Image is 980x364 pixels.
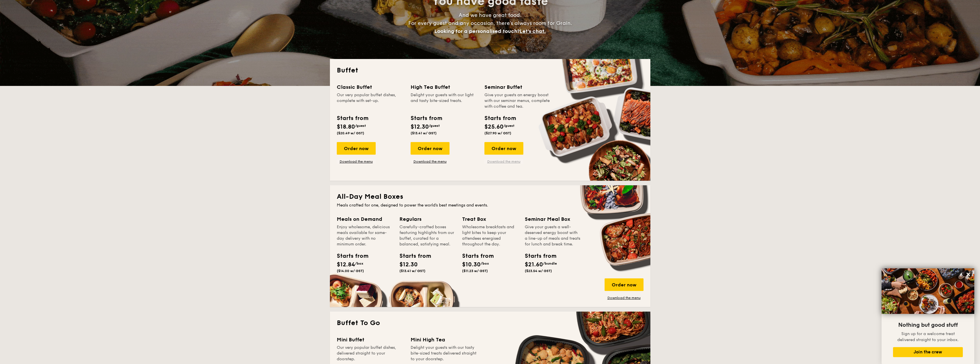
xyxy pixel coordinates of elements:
[484,123,504,130] span: $25.60
[484,114,516,123] div: Starts from
[484,159,523,164] a: Download the menu
[337,269,364,273] span: ($14.00 w/ GST)
[484,83,551,91] div: Seminar Buffet
[399,252,425,260] div: Starts from
[337,192,644,201] h2: All-Day Meal Boxes
[462,252,488,260] div: Starts from
[337,215,393,223] div: Meals on Demand
[525,215,581,223] div: Seminar Meal Box
[462,215,518,223] div: Treat Box
[882,268,974,314] img: DSC07876-Edit02-Large.jpeg
[484,142,523,155] div: Order now
[399,261,418,268] span: $12.30
[411,83,478,91] div: High Tea Buffet
[898,322,958,328] span: Nothing but good stuff
[481,261,489,265] span: /box
[462,261,481,268] span: $10.30
[462,224,518,247] div: Wholesome breakfasts and light bites to keep your attendees energised throughout the day.
[605,296,644,300] a: Download the menu
[337,83,404,91] div: Classic Buffet
[411,123,429,130] span: $12.30
[525,252,551,260] div: Starts from
[337,336,404,344] div: Mini Buffet
[411,142,450,155] div: Order now
[337,142,376,155] div: Order now
[411,92,478,109] div: Delight your guests with our light and tasty bite-sized treats.
[893,347,963,357] button: Join the crew
[525,224,581,247] div: Give your guests a well-deserved energy boost with a line-up of meals and treats for lunch and br...
[337,202,644,208] div: Meals crafted for one, designed to power the world's best meetings and events.
[411,114,442,123] div: Starts from
[504,124,514,128] span: /guest
[337,66,644,75] h2: Buffet
[337,92,404,109] div: Our very popular buffet dishes, complete with set-up.
[525,261,543,268] span: $21.60
[411,345,478,362] div: Delight your guests with our tasty bite-sized treats delivered straight to your doorstep.
[337,114,368,123] div: Starts from
[543,261,557,265] span: /bundle
[411,336,478,344] div: Mini High Tea
[411,159,450,164] a: Download the menu
[337,261,355,268] span: $12.84
[484,131,511,135] span: ($27.90 w/ GST)
[337,123,355,130] span: $18.80
[399,215,455,223] div: Regulars
[484,92,551,109] div: Give your guests an energy boost with our seminar menus, complete with coffee and tea.
[337,318,644,328] h2: Buffet To Go
[434,28,520,34] span: Looking for a personalised touch?
[399,224,455,247] div: Carefully-crafted boxes featuring highlights from our buffet, curated for a balanced, satisfying ...
[337,131,364,135] span: ($20.49 w/ GST)
[520,28,546,34] span: Let's chat.
[462,269,488,273] span: ($11.23 w/ GST)
[399,269,425,273] span: ($13.41 w/ GST)
[355,124,366,128] span: /guest
[355,261,363,265] span: /box
[408,12,572,34] span: And we have great food. For every guest and any occasion, there’s always room for Grain.
[337,159,376,164] a: Download the menu
[525,269,552,273] span: ($23.54 w/ GST)
[897,331,959,342] span: Sign up for a welcome treat delivered straight to your inbox.
[605,278,644,291] div: Order now
[411,131,437,135] span: ($13.41 w/ GST)
[964,270,973,279] button: Close
[429,124,440,128] span: /guest
[337,224,393,247] div: Enjoy wholesome, delicious meals available for same-day delivery with no minimum order.
[337,345,404,362] div: Our very popular buffet dishes, delivered straight to your doorstep.
[337,252,363,260] div: Starts from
